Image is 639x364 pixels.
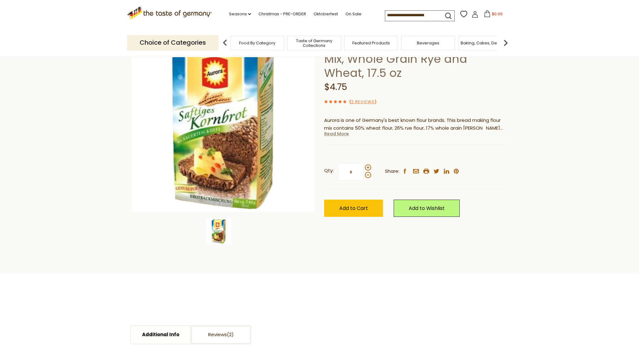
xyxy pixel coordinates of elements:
a: Featured Products [352,41,390,45]
a: Additional Info [131,326,190,344]
p: Aurora is one of Germany's best known flour brands. This bread making flour mix contains 50% whea... [324,117,507,132]
a: Beverages [417,41,439,45]
button: $0.00 [480,10,506,20]
input: Qty: [338,163,364,181]
span: Add to Cart [339,205,368,212]
a: On Sale [345,11,361,17]
img: Aurora "Kornbrot" Bread Flour Mix, Whole Grain Rye and Wheat, 17.5 oz [132,29,315,212]
a: Food By Category [239,41,275,45]
img: previous arrow [219,37,231,49]
a: Baking, Cakes, Desserts [461,41,509,45]
a: Christmas - PRE-ORDER [258,11,306,17]
a: 2 Reviews [351,99,375,105]
img: next arrow [499,37,512,49]
span: ( ) [349,99,376,105]
strong: Qty: [324,167,334,175]
a: Oktoberfest [314,11,338,17]
span: $4.75 [324,81,347,93]
span: $0.00 [492,11,503,17]
a: Reviews [191,326,251,344]
a: Taste of Germany Collections [289,38,339,48]
button: Add to Cart [324,200,383,217]
a: Add to Wishlist [394,200,460,217]
p: Choice of Categories [127,35,218,50]
a: Read More [324,131,349,137]
a: Seasons [229,11,251,17]
h1: Aurora "Kornbrot" Bread Flour Mix, Whole Grain Rye and Wheat, 17.5 oz [324,38,507,80]
span: Share: [385,167,399,175]
img: Aurora "Kornbrot" Bread Flour Mix, Whole Grain Rye and Wheat, 17.5 oz [206,219,231,244]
